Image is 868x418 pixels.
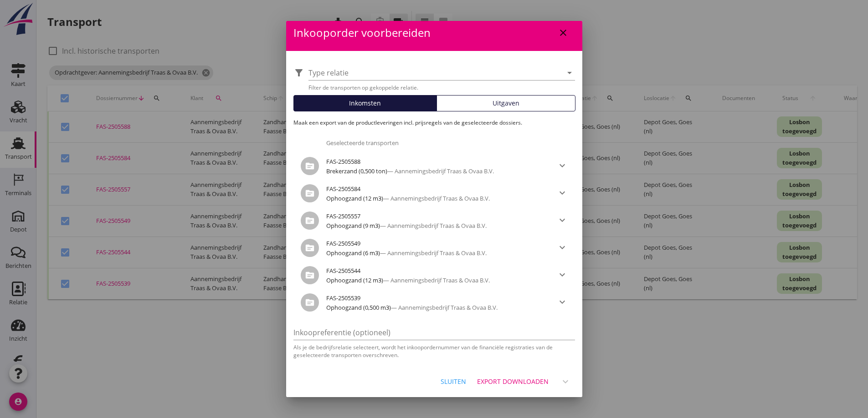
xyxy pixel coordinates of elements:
[557,160,568,171] i: keyboard_arrow_down
[557,297,568,307] i: keyboard_arrow_down
[286,15,582,51] div: Inkooporder voorbereiden
[564,67,575,78] i: arrow_drop_down
[293,67,304,78] i: filter_alt
[326,211,542,222] div: FAS-2505557
[326,265,542,276] div: FAS-2505544
[557,269,568,280] i: keyboard_arrow_down
[301,184,319,202] i: source
[326,156,542,167] div: FAS-2505588
[301,212,319,230] i: source
[326,249,380,257] span: Ophoogzand (6 m3)
[326,276,383,284] span: Ophoogzand (12 m3)
[557,187,568,198] i: keyboard_arrow_down
[441,377,466,386] div: Sluiten
[301,239,319,257] i: source
[473,373,553,390] button: Export downloaden
[557,242,568,253] i: keyboard_arrow_down
[326,194,383,202] span: Ophoogzand (12 m3)
[293,325,575,340] input: Inkoopreferentie (optioneel)
[301,157,319,175] i: source
[558,27,569,38] i: close
[326,238,542,249] div: FAS-2505549
[293,343,575,359] div: Als je de bedrijfsrelatie selecteert, wordt het inkoopordernummer van de financiële registraties ...
[293,119,575,127] p: Maak een export van de productleveringen incl. prijsregels van de geselecteerde dossiers.
[326,303,542,312] div: — Aannemingsbedrijf Traas & Ovaa B.V.
[477,377,549,386] div: Export downloaden
[308,84,575,91] div: Filter de transporten op gekoppelde relatie.
[319,134,575,152] div: Geselecteerde transporten
[293,95,437,111] button: Inkomsten
[433,373,473,390] button: Sluiten
[326,194,542,203] div: — Aannemingsbedrijf Traas & Ovaa B.V.
[493,98,519,108] span: Uitgaven
[326,303,391,312] span: Ophoogzand (0,500 m3)
[301,266,319,284] i: source
[326,167,387,175] span: Brekerzand (0,500 ton)
[437,95,575,111] button: Uitgaven
[557,215,568,226] i: keyboard_arrow_down
[326,222,380,230] span: Ophoogzand (9 m3)
[326,292,542,303] div: FAS-2505539
[326,167,542,176] div: — Aannemingsbedrijf Traas & Ovaa B.V.
[326,183,542,194] div: FAS-2505584
[326,222,542,231] div: — Aannemingsbedrijf Traas & Ovaa B.V.
[326,276,542,285] div: — Aannemingsbedrijf Traas & Ovaa B.V.
[326,249,542,258] div: — Aannemingsbedrijf Traas & Ovaa B.V.
[301,293,319,312] i: source
[349,98,381,108] span: Inkomsten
